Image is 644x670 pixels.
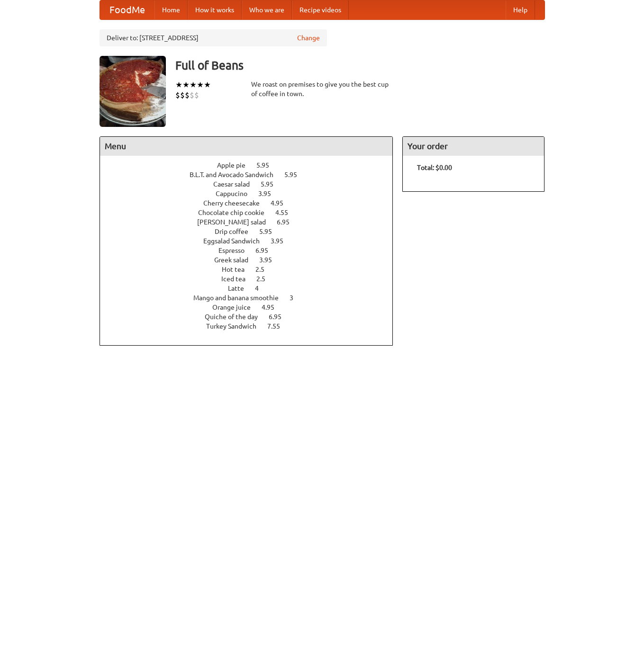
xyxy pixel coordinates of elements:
span: 5.95 [256,161,279,169]
span: B.L.T. and Avocado Sandwich [190,171,283,179]
a: Cherry cheesecake 4.95 [203,199,301,207]
a: [PERSON_NAME] salad 6.95 [197,218,307,226]
span: Apple pie [217,161,255,169]
span: 7.55 [267,322,290,330]
b: Total: $0.00 [417,164,452,171]
a: Greek salad 3.95 [214,256,290,264]
a: Espresso 6.95 [218,247,286,254]
li: $ [185,90,190,100]
li: ★ [190,80,197,90]
span: 3 [290,294,303,302]
li: $ [194,90,199,100]
span: Mango and banana smoothie [193,294,288,302]
div: We roast on premises to give you the best cup of coffee in town. [251,80,393,98]
a: Latte 4 [228,285,276,292]
a: Mango and banana smoothie 3 [193,294,311,302]
span: Turkey Sandwich [206,322,266,330]
a: Hot tea 2.5 [222,266,282,273]
span: 2.5 [256,275,275,283]
li: ★ [197,80,204,90]
a: Drip coffee 5.95 [215,228,290,235]
a: Who we are [242,0,292,19]
li: ★ [204,80,211,90]
li: $ [190,90,194,100]
a: Caesar salad 5.95 [213,180,291,188]
a: FoodMe [100,0,154,19]
h4: Menu [100,137,393,156]
span: 4.95 [271,199,293,207]
span: Latte [228,285,254,292]
div: Deliver to: [STREET_ADDRESS] [100,29,327,46]
span: Drip coffee [215,228,258,235]
li: ★ [175,80,182,90]
span: 6.95 [277,218,299,226]
a: Quiche of the day 6.95 [205,313,299,321]
li: ★ [182,80,190,90]
span: 3.95 [271,237,293,245]
a: Turkey Sandwich 7.55 [206,322,298,330]
a: Apple pie 5.95 [217,161,287,169]
a: Eggsalad Sandwich 3.95 [203,237,301,245]
span: Espresso [218,247,254,254]
li: $ [175,90,180,100]
span: 4 [255,285,268,292]
span: [PERSON_NAME] salad [197,218,275,226]
a: Recipe videos [292,0,349,19]
li: $ [180,90,185,100]
a: B.L.T. and Avocado Sandwich 5.95 [190,171,315,179]
span: 5.95 [259,228,281,235]
span: Quiche of the day [205,313,267,321]
span: Greek salad [214,256,258,264]
span: 3.95 [259,256,281,264]
a: Change [297,33,320,43]
span: Caesar salad [213,180,259,188]
span: 2.5 [255,266,274,273]
a: Help [506,0,535,19]
h3: Full of Beans [175,56,545,75]
a: Chocolate chip cookie 4.55 [198,209,306,216]
span: 6.95 [269,313,291,321]
span: Cherry cheesecake [203,199,269,207]
span: 4.55 [275,209,298,216]
img: angular.jpg [100,56,166,127]
a: Cappucino 3.95 [216,190,289,197]
a: Orange juice 4.95 [212,304,292,311]
span: Iced tea [221,275,255,283]
span: Hot tea [222,266,254,273]
span: 5.95 [284,171,307,179]
span: Orange juice [212,304,260,311]
span: 5.95 [261,180,283,188]
span: Cappucino [216,190,257,197]
h4: Your order [403,137,544,156]
span: 4.95 [262,304,284,311]
span: Eggsalad Sandwich [203,237,269,245]
span: 3.95 [258,190,281,197]
a: Home [154,0,188,19]
span: Chocolate chip cookie [198,209,274,216]
span: 6.95 [255,247,278,254]
a: How it works [188,0,242,19]
a: Iced tea 2.5 [221,275,283,283]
